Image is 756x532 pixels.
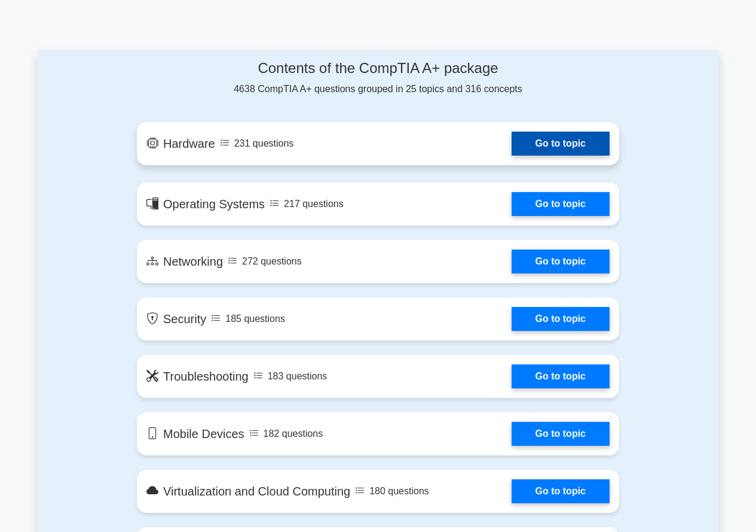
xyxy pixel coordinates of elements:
a: Go to topic [512,422,610,446]
a: Go to topic [512,479,610,503]
a: Go to topic [512,307,610,331]
a: Go to topic [512,192,610,216]
h4: Contents of the CompTIA A+ package [137,60,619,77]
a: Go to topic [512,364,610,388]
a: Go to topic [512,250,610,273]
a: Go to topic [512,132,610,156]
div: 4638 CompTIA A+ questions grouped in 25 topics and 316 concepts [137,60,619,96]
